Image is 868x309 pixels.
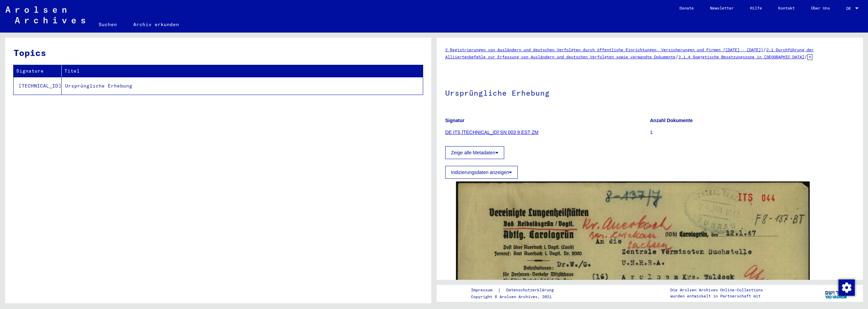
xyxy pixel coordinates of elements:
[471,287,562,294] div: |
[125,16,187,33] a: Archiv erkunden
[650,129,854,136] p: 1
[471,294,562,300] p: Copyright © Arolsen Archives, 2021
[445,130,538,135] a: DE ITS [TECHNICAL_ID] SN 003 9 EST ZM
[650,118,693,123] b: Anzahl Dokumente
[91,16,125,33] a: Suchen
[838,279,854,295] div: Zustimmung ändern
[501,287,562,294] a: Datenschutzerklärung
[445,77,854,107] h1: Ursprüngliche Erhebung
[846,6,854,11] span: DE
[445,118,465,123] b: Signatur
[670,287,763,293] p: Die Arolsen Archives Online-Collections
[14,65,62,77] th: Signature
[14,77,62,95] td: [TECHNICAL_ID]
[824,285,849,302] img: yv_logo.png
[445,146,504,159] button: Zeige alle Metadaten
[445,47,763,52] a: 2 Registrierungen von Ausländern und deutschen Verfolgten durch öffentliche Einrichtungen, Versic...
[839,279,855,296] img: Zustimmung ändern
[62,77,423,95] td: Ursprüngliche Erhebung
[763,46,766,53] span: /
[804,54,807,60] span: /
[62,65,423,77] th: Titel
[471,287,498,294] a: Impressum
[678,54,804,59] a: 2.1.4 Sowjetische Besatzungszone in [GEOGRAPHIC_DATA]
[5,6,85,23] img: Arolsen_neg.svg
[675,54,678,60] span: /
[670,293,763,299] p: wurden entwickelt in Partnerschaft mit
[445,166,518,179] button: Indizierungsdaten anzeigen
[14,46,422,59] h3: Topics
